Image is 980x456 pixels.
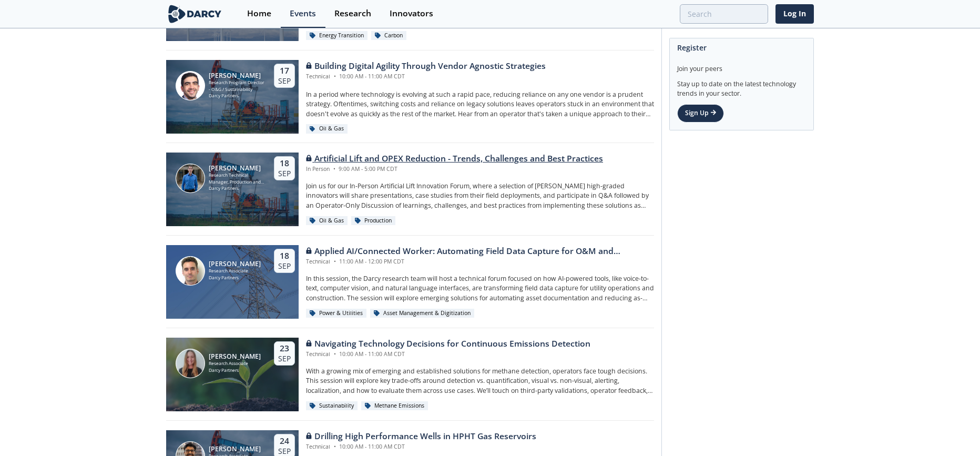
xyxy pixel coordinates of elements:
[209,367,261,374] div: Darcy Partners
[278,158,291,169] div: 18
[306,350,590,359] div: Technical 10:00 AM - 11:00 AM CDT
[371,31,406,40] div: Carbon
[306,367,654,396] p: With a growing mix of emerging and established solutions for methane detection, operators face to...
[209,172,265,185] div: Research Technical Manager, Production and Sustainability
[677,38,806,57] div: Register
[166,60,654,134] a: Sami Sultan [PERSON_NAME] Research Program Director - O&G / Sustainability Darcy Partners 17 Sep ...
[680,4,768,24] input: Advanced Search
[278,169,291,178] div: Sep
[278,447,291,456] div: Sep
[176,349,205,378] img: Camila Behar
[209,79,265,93] div: Research Program Director - O&G / Sustainability
[332,350,338,358] span: •
[306,216,348,226] div: Oil & Gas
[306,245,654,258] div: Applied AI/Connected Worker: Automating Field Data Capture for O&M and Construction
[278,354,291,363] div: Sep
[677,104,724,122] a: Sign Up
[209,185,265,192] div: Darcy Partners
[306,90,654,119] p: In a period where technology is evolving at such a rapid pace, reducing reliance on any one vendo...
[306,443,536,451] div: Technical 10:00 AM - 11:00 AM CDT
[677,74,806,98] div: Stay up to date on the latest technology trends in your sector.
[334,9,371,18] div: Research
[775,4,814,24] a: Log In
[247,9,271,18] div: Home
[166,153,654,226] a: Nick Robbins [PERSON_NAME] Research Technical Manager, Production and Sustainability Darcy Partne...
[209,275,261,281] div: Darcy Partners
[370,309,474,318] div: Asset Management & Digitization
[209,260,261,268] div: [PERSON_NAME]
[306,153,603,165] div: Artificial Lift and OPEX Reduction - Trends, Challenges and Best Practices
[306,309,366,318] div: Power & Utilities
[278,66,291,76] div: 17
[306,31,367,40] div: Energy Transition
[290,9,316,18] div: Events
[176,71,205,100] img: Sami Sultan
[166,338,654,411] a: Camila Behar [PERSON_NAME] Research Associate Darcy Partners 23 Sep Navigating Technology Decisio...
[278,76,291,86] div: Sep
[176,164,205,193] img: Nick Robbins
[166,5,223,23] img: logo-wide.svg
[332,258,338,265] span: •
[209,360,261,367] div: Research Associate
[306,60,546,73] div: Building Digital Agility Through Vendor Agnostic Strategies
[332,73,338,80] span: •
[306,165,603,174] div: In Person 9:00 AM - 5:00 PM CDT
[306,401,358,411] div: Sustainability
[306,338,590,350] div: Navigating Technology Decisions for Continuous Emissions Detection
[278,261,291,271] div: Sep
[390,9,433,18] div: Innovators
[306,73,546,81] div: Technical 10:00 AM - 11:00 AM CDT
[209,72,265,79] div: [PERSON_NAME]
[306,181,654,210] p: Join us for our In-Person Artificial Lift Innovation Forum, where a selection of [PERSON_NAME] hi...
[278,251,291,261] div: 18
[209,268,261,275] div: Research Associate
[209,93,265,99] div: Darcy Partners
[306,124,348,134] div: Oil & Gas
[278,436,291,447] div: 24
[278,343,291,354] div: 23
[306,430,536,443] div: Drilling High Performance Wells in HPHT Gas Reservoirs
[166,245,654,319] a: Ken Norris [PERSON_NAME] Research Associate Darcy Partners 18 Sep Applied AI/Connected Worker: Au...
[306,258,654,266] div: Technical 11:00 AM - 12:00 PM CDT
[176,256,205,286] img: Ken Norris
[306,274,654,303] p: In this session, the Darcy research team will host a technical forum focused on how AI-powered to...
[332,443,338,450] span: •
[209,445,261,453] div: [PERSON_NAME]
[361,401,428,411] div: Methane Emissions
[331,165,337,173] span: •
[209,165,265,172] div: [PERSON_NAME]
[351,216,395,226] div: Production
[209,353,261,360] div: [PERSON_NAME]
[677,57,806,74] div: Join your peers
